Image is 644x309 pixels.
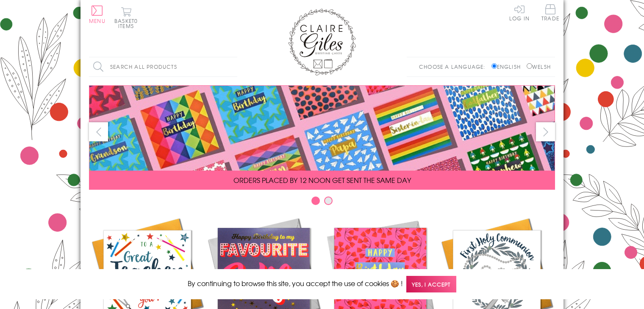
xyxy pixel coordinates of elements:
button: Basket0 items [114,7,138,28]
div: Carousel Pagination [89,196,555,209]
a: Log In [509,4,530,21]
label: Welsh [527,63,551,70]
span: Yes, I accept [406,276,456,292]
button: Carousel Page 2 [324,197,333,205]
input: English [491,63,497,69]
input: Search [229,57,237,76]
button: Menu [89,6,105,23]
input: Welsh [527,63,532,69]
span: 0 items [118,17,138,30]
input: Search all products [89,57,237,76]
label: English [491,63,525,70]
img: Claire Giles Greetings Cards [288,8,356,76]
p: Choose a language: [419,63,490,70]
span: Menu [89,17,105,25]
span: ORDERS PLACED BY 12 NOON GET SENT THE SAME DAY [233,175,411,185]
a: Trade [541,4,559,22]
button: prev [89,122,108,141]
span: Trade [541,4,559,21]
button: Carousel Page 1 (Current Slide) [311,197,320,205]
button: next [536,122,555,141]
